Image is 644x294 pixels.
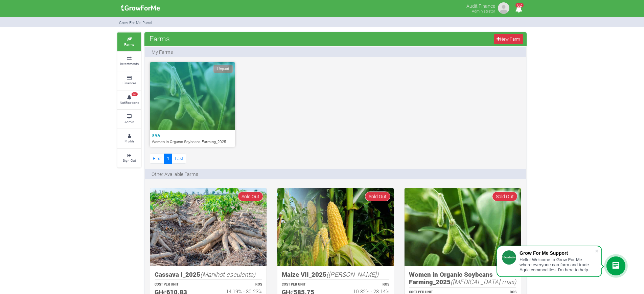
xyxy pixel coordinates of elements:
[451,277,516,286] i: ([MEDICAL_DATA] max)
[494,34,523,44] a: New Farm
[152,132,233,138] h6: aaa
[152,139,233,145] p: Women In Organic Soybeans Farming_2025
[120,61,139,66] small: Investments
[282,271,389,278] h5: Maize VII_2025
[117,52,141,70] a: Investments
[150,154,186,163] nav: Page Navigation
[117,91,141,109] a: 62 Notifications
[117,149,141,167] a: Sign Out
[277,188,394,266] img: growforme image
[466,1,495,9] p: Audit Finance
[155,271,262,278] h5: Cassava I_2025
[520,257,595,272] div: Hello! Welcome to Grow For Me where everyone can farm and trade Agric commodities. I'm here to help.
[282,282,329,287] p: COST PER UNIT
[326,270,378,278] i: ([PERSON_NAME])
[405,188,521,266] img: growforme image
[117,71,141,90] a: Finances
[214,282,262,287] p: ROS
[200,270,255,278] i: (Manihot esculenta)
[124,42,134,47] small: Farms
[409,271,516,286] h5: Women in Organic Soybeans Farming_2025
[155,282,202,287] p: COST PER UNIT
[152,48,173,55] p: My Farms
[150,188,267,266] img: growforme image
[512,6,525,13] a: 62
[120,100,139,105] small: Notifications
[520,250,595,256] div: Grow For Me Support
[365,191,390,201] span: Sold Out
[152,171,198,178] p: Other Available Farms
[472,8,495,14] small: Administrator
[213,65,233,73] span: Unpaid
[124,139,134,143] small: Profile
[148,32,171,45] span: Farms
[342,282,389,287] p: ROS
[150,62,235,147] a: Unpaid aaa Women In Organic Soybeans Farming_2025
[117,110,141,129] a: Admin
[119,20,152,25] small: Grow For Me Panel
[122,81,136,85] small: Finances
[492,191,517,201] span: Sold Out
[238,191,263,201] span: Sold Out
[172,154,186,163] a: Last
[164,154,172,163] a: 1
[117,32,141,51] a: Farms
[150,154,164,163] a: First
[512,1,525,17] i: Notifications
[132,92,138,96] span: 62
[117,129,141,148] a: Profile
[123,158,136,163] small: Sign Out
[124,119,134,124] small: Admin
[119,1,162,15] img: growforme image
[515,3,524,7] span: 62
[497,1,510,15] img: growforme image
